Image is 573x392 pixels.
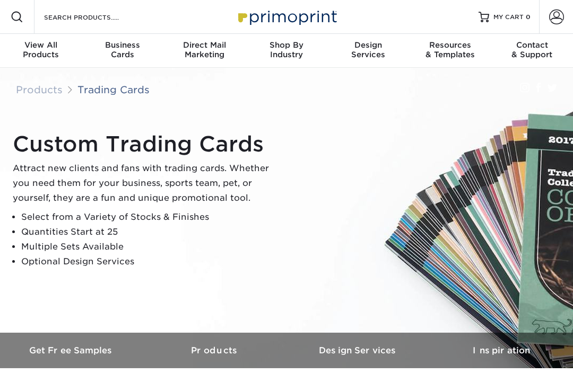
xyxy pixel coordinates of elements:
span: Business [82,40,163,50]
p: Attract new clients and fans with trading cards. Whether you need them for your business, sports ... [13,161,278,206]
a: DesignServices [327,34,409,68]
a: Trading Cards [77,84,150,95]
span: Resources [409,40,491,50]
li: Quantities Start at 25 [21,225,278,239]
a: Inspiration [430,333,573,368]
a: Direct MailMarketing [164,34,246,68]
div: & Support [491,40,573,59]
h3: Design Services [286,345,430,355]
a: Contact& Support [491,34,573,68]
li: Optional Design Services [21,254,278,269]
span: Contact [491,40,573,50]
span: Direct Mail [164,40,246,50]
div: Marketing [164,40,246,59]
a: Products [16,84,63,95]
span: Shop By [246,40,327,50]
h3: Inspiration [430,345,573,355]
a: BusinessCards [82,34,163,68]
h1: Custom Trading Cards [13,131,278,157]
a: Design Services [286,333,430,368]
span: MY CART [493,13,524,22]
h3: Products [143,345,286,355]
a: Products [143,333,286,368]
img: Primoprint [233,5,340,28]
div: Services [327,40,409,59]
span: 0 [526,13,531,21]
span: Design [327,40,409,50]
a: Resources& Templates [409,34,491,68]
input: SEARCH PRODUCTS..... [43,11,146,23]
li: Select from a Variety of Stocks & Finishes [21,210,278,225]
div: & Templates [409,40,491,59]
div: Cards [82,40,163,59]
a: Shop ByIndustry [246,34,327,68]
li: Multiple Sets Available [21,239,278,254]
div: Industry [246,40,327,59]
